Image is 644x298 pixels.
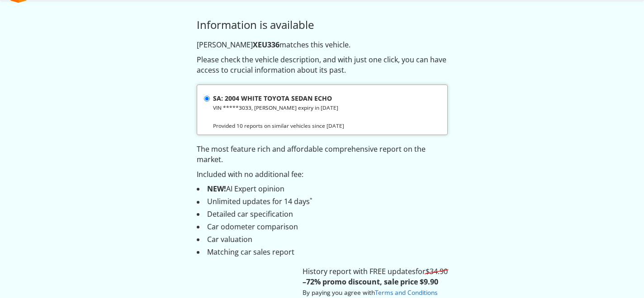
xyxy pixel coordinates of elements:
[303,288,437,297] small: By paying you agree with
[197,40,448,50] p: [PERSON_NAME] matches this vehicle.
[197,222,448,232] li: Car odometer comparison
[197,196,448,207] li: Unlimited updates for 14 days
[416,266,448,276] span: for
[197,19,448,31] h3: Information is available
[197,234,448,245] li: Car valuation
[197,169,448,180] p: Included with no additional fee:
[426,266,448,276] s: $34.90
[197,55,448,75] p: Please check the vehicle description, and with just one click, you can have access to crucial inf...
[213,122,344,129] small: Provided 10 reports on similar vehicles since [DATE]
[303,277,438,287] strong: –72% promo discount, sale price $9.90
[197,209,448,219] li: Detailed car specification
[197,144,448,165] p: The most feature rich and affordable comprehensive report on the market.
[303,266,448,298] p: History report with FREE updates
[375,288,437,297] a: Terms and Conditions
[213,104,338,111] small: VIN *****3033, [PERSON_NAME] expiry in [DATE]
[213,94,332,102] strong: SA: 2004 WHITE TOYOTA SEDAN ECHO
[197,247,448,257] li: Matching car sales report
[197,184,448,194] li: AI Expert opinion
[253,40,279,50] strong: XEU336
[207,184,226,194] strong: NEW!
[204,96,210,102] input: SA: 2004 WHITE TOYOTA SEDAN ECHO VIN *****3033, [PERSON_NAME] expiry in [DATE] Provided 10 report...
